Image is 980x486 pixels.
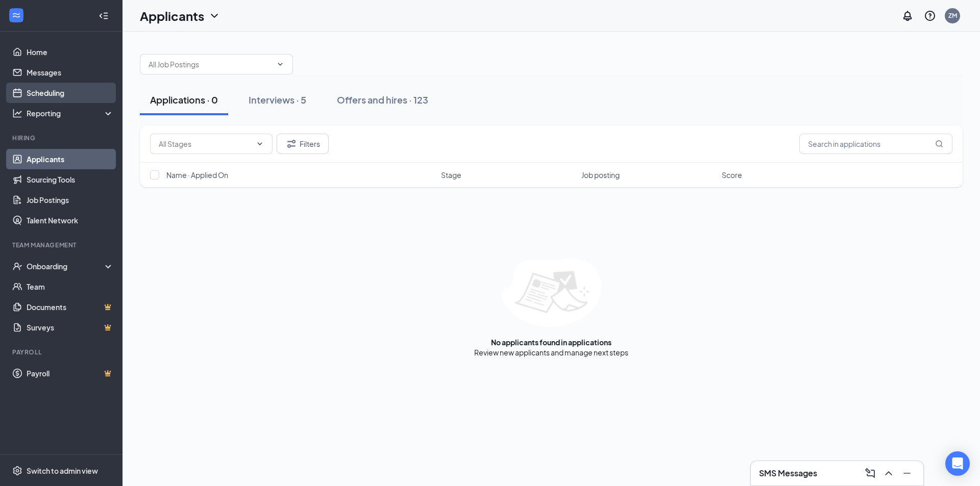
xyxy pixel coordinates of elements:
[883,467,895,479] svg: ChevronUp
[256,140,264,148] svg: ChevronDown
[581,170,620,180] span: Job posting
[901,467,913,479] svg: Minimize
[27,363,114,383] a: PayrollCrown
[12,134,112,142] div: Hiring
[12,241,112,249] div: Team Management
[27,42,114,62] a: Home
[285,138,298,150] svg: Filter
[864,467,876,479] svg: ComposeMessage
[159,138,252,149] input: All Stages
[759,468,817,479] h3: SMS Messages
[27,62,114,83] a: Messages
[441,170,461,180] span: Stage
[140,7,204,24] h1: Applicants
[276,60,284,68] svg: ChevronDown
[27,108,114,118] div: Reporting
[880,465,897,481] button: ChevronUp
[166,170,228,180] span: Name · Applied On
[208,10,220,22] svg: ChevronDown
[491,337,611,347] div: No applicants found in applications
[27,317,114,338] a: SurveysCrown
[799,134,952,154] input: Search in applications
[899,465,915,481] button: Minimize
[150,93,218,106] div: Applications · 0
[27,169,114,190] a: Sourcing Tools
[474,347,628,357] div: Review new applicants and manage next steps
[149,59,272,70] input: All Job Postings
[935,140,943,148] svg: MagnifyingGlass
[99,11,109,21] svg: Collapse
[948,11,957,20] div: ZM
[12,108,22,118] svg: Analysis
[502,259,601,327] img: empty-state
[27,261,105,271] div: Onboarding
[11,10,21,20] svg: WorkstreamLogo
[337,93,428,106] div: Offers and hires · 123
[27,190,114,210] a: Job Postings
[945,451,970,476] div: Open Intercom Messenger
[12,466,22,476] svg: Settings
[27,83,114,103] a: Scheduling
[722,170,742,180] span: Score
[924,10,936,22] svg: QuestionInfo
[27,210,114,231] a: Talent Network
[862,465,878,481] button: ComposeMessage
[277,134,329,154] button: Filter Filters
[12,348,112,356] div: Payroll
[901,10,914,22] svg: Notifications
[12,261,22,271] svg: UserCheck
[27,276,114,297] a: Team
[249,93,306,106] div: Interviews · 5
[27,149,114,169] a: Applicants
[27,466,98,476] div: Switch to admin view
[27,297,114,317] a: DocumentsCrown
